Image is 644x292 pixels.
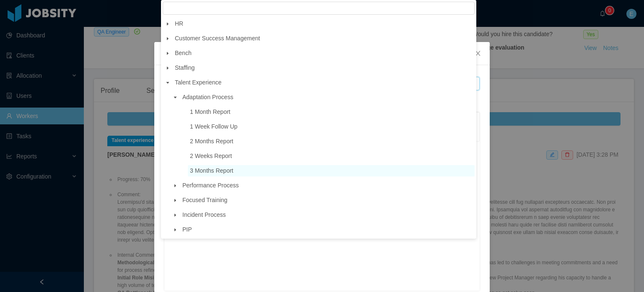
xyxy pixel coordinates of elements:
[166,51,170,55] i: icon: caret-down
[180,224,475,235] span: PIP
[173,228,177,232] i: icon: caret-down
[173,198,177,203] i: icon: caret-down
[166,81,170,85] i: icon: caret-down
[190,108,231,115] span: 1 Month Report
[182,197,227,203] span: Focused Training
[180,180,475,191] span: Performance Process
[188,136,475,147] span: 2 Months Report
[180,209,475,221] span: Incident Process
[166,37,170,41] i: icon: caret-down
[173,95,177,100] i: icon: caret-down
[175,64,195,71] span: Staffing
[190,153,232,159] span: 2 Weeks Report
[180,195,475,206] span: Focused Training
[475,50,481,57] i: icon: close
[166,66,170,70] i: icon: caret-down
[190,138,234,145] span: 2 Months Report
[188,165,475,176] span: 3 Months Report
[173,213,177,217] i: icon: caret-down
[166,22,170,26] i: icon: caret-down
[173,18,475,29] span: HR
[175,20,183,27] span: HR
[188,150,475,162] span: 2 Weeks Report
[182,182,239,189] span: Performance Process
[182,226,192,233] span: PIP
[188,106,475,118] span: 1 Month Report
[182,211,226,218] span: Incident Process
[175,35,260,42] span: Customer Success Management
[188,121,475,132] span: 1 Week Follow Up
[173,62,475,74] span: Staffing
[182,94,233,100] span: Adaptation Process
[163,2,475,15] input: filter select
[190,167,234,174] span: 3 Months Report
[173,184,177,188] i: icon: caret-down
[190,123,237,130] span: 1 Week Follow Up
[466,42,490,66] button: Close
[180,92,475,103] span: Adaptation Process
[175,79,221,86] span: Talent Experience
[173,47,475,59] span: Bench
[173,77,475,88] span: Talent Experience
[173,33,475,44] span: Customer Success Management
[175,50,192,56] span: Bench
